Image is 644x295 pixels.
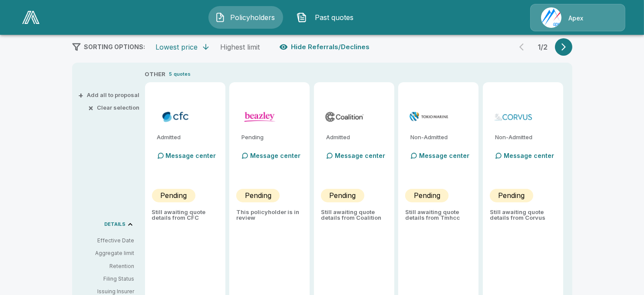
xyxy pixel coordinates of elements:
p: Message center [504,151,554,160]
span: SORTING OPTIONS: [84,43,145,50]
p: Admitted [157,134,218,140]
p: This policyholder is in review [236,209,303,221]
p: Aggregate limit [79,249,135,257]
img: Past quotes Icon [297,12,307,23]
p: Still awaiting quote details from Tmhcc [405,209,472,221]
p: Non-Admitted [495,134,556,140]
p: Retention [79,262,135,270]
p: quotes [174,70,191,78]
button: +Add all to proposal [80,92,140,98]
img: coalitioncyberadmitted [324,110,365,123]
p: Message center [250,151,301,160]
span: Past quotes [310,12,358,23]
span: + [79,92,84,98]
img: corvuscybersurplus [493,110,534,123]
img: AA Logo [22,11,40,24]
p: Non-Admitted [410,134,472,140]
img: cfccyberadmitted [155,110,196,123]
span: × [89,105,94,111]
img: tmhcccyber [409,110,449,123]
span: Policyholders [229,12,277,23]
p: Filing Status [79,275,135,283]
p: Still awaiting quote details from Corvus [490,209,556,221]
button: Past quotes IconPast quotes [290,6,365,29]
p: 5 [169,70,172,78]
p: Message center [419,151,469,160]
div: Highest limit [221,43,260,51]
div: Lowest price [156,43,198,51]
p: Message center [166,151,216,160]
p: Still awaiting quote details from CFC [152,209,218,221]
p: Admitted [326,134,387,140]
p: Pending [241,134,303,140]
img: Policyholders Icon [215,12,225,23]
button: Policyholders IconPolicyholders [208,6,283,29]
p: 1 / 2 [534,44,552,50]
button: ×Clear selection [90,105,140,111]
p: DETAILS [105,222,126,227]
p: Pending [245,190,271,201]
p: OTHER [145,70,166,79]
p: Effective Date [79,237,135,245]
p: Message center [335,151,385,160]
img: beazleycyber [240,110,280,123]
p: Pending [414,190,440,201]
p: Pending [329,190,356,201]
button: Hide Referrals/Declines [277,39,373,55]
a: Agency IconApex [530,4,625,31]
p: Pending [498,190,525,201]
img: Agency Icon [541,7,561,28]
p: Pending [160,190,187,201]
p: Apex [568,14,583,23]
p: Still awaiting quote details from Coalition [321,209,387,221]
